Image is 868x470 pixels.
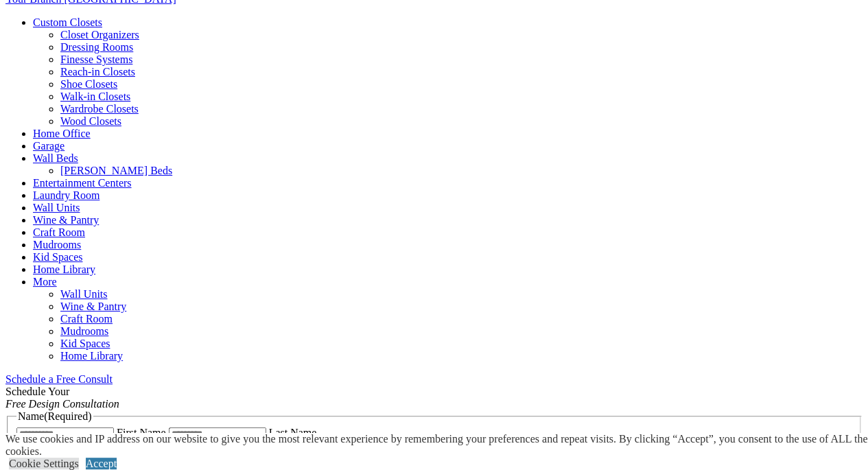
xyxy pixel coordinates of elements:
a: Home Library [60,350,123,362]
a: Dressing Rooms [60,41,133,53]
a: Shoe Closets [60,78,117,90]
a: Entertainment Centers [33,177,132,189]
a: Walk-in Closets [60,91,130,102]
a: Garage [33,140,64,152]
label: Last Name [269,427,317,438]
a: Closet Organizers [60,29,139,40]
a: Home Office [33,128,91,139]
a: Laundry Room [33,189,99,201]
a: Craft Room [60,313,113,325]
a: Wall Units [60,288,107,300]
a: Schedule a Free Consult (opens a dropdown menu) [5,373,113,385]
a: Wine & Pantry [60,301,126,312]
a: Mudrooms [33,239,81,250]
a: Finesse Systems [60,54,132,65]
label: First Name [117,427,166,438]
span: (Required) [44,410,91,422]
a: Kid Spaces [60,338,110,349]
a: Wall Beds [33,152,78,164]
a: Accept [86,458,117,469]
a: Cookie Settings [9,458,79,469]
a: Wall Units [33,202,80,213]
a: Wardrobe Closets [60,103,139,115]
em: Free Design Consultation [5,398,119,410]
a: Craft Room [33,226,85,238]
a: Wine & Pantry [33,214,99,226]
span: Schedule Your [5,386,119,410]
a: [PERSON_NAME] Beds [60,165,172,176]
a: More menu text will display only on big screen [33,276,57,287]
a: Wood Closets [60,115,121,127]
a: Kid Spaces [33,251,82,263]
a: Custom Closets [33,16,102,28]
a: Mudrooms [60,325,108,337]
a: Reach-in Closets [60,66,135,78]
div: We use cookies and IP address on our website to give you the most relevant experience by remember... [5,433,868,458]
a: Home Library [33,263,95,275]
legend: Name [16,410,93,423]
